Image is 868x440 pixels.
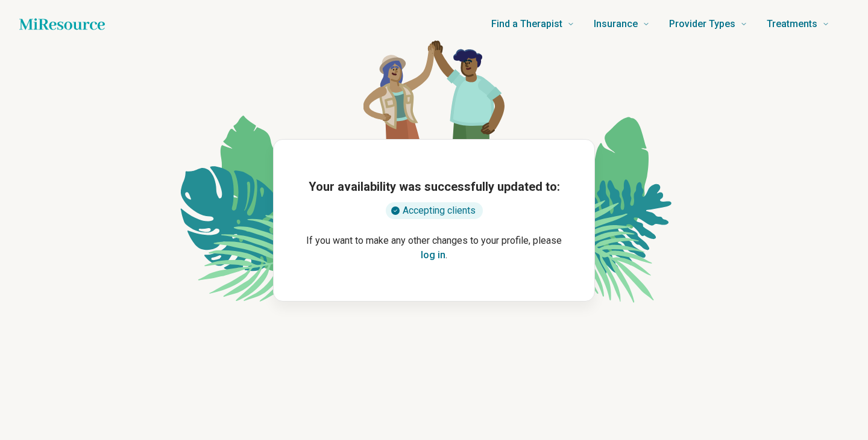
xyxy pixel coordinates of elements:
[309,178,560,195] h1: Your availability was successfully updated to:
[767,16,817,33] span: Treatments
[594,16,638,33] span: Insurance
[19,12,105,36] a: Home page
[491,16,562,33] span: Find a Therapist
[669,16,735,33] span: Provider Types
[386,202,483,219] div: Accepting clients
[421,248,445,262] button: log in
[293,234,575,262] p: If you want to make any other changes to your profile, please .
